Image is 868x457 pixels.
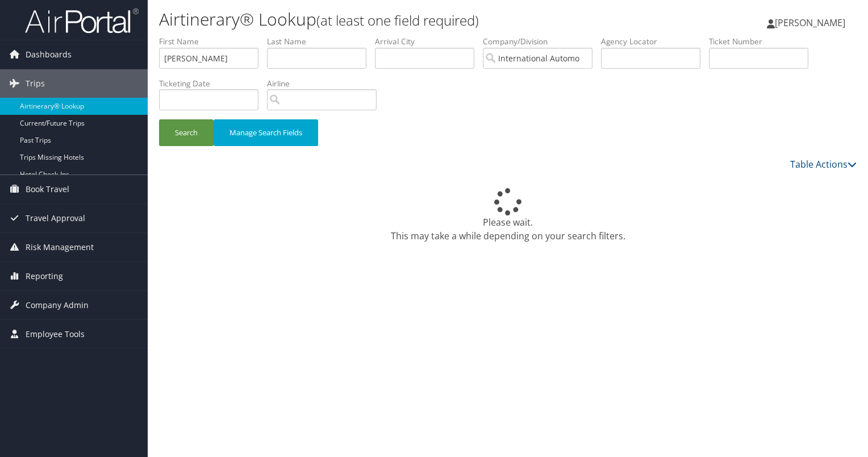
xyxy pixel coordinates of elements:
[159,188,857,243] div: Please wait. This may take a while depending on your search filters.
[790,158,857,171] a: Table Actions
[25,7,139,34] img: airportal-logo.png
[214,119,318,146] button: Manage Search Fields
[26,262,63,290] span: Reporting
[375,36,483,47] label: Arrival City
[26,175,69,203] span: Book Travel
[159,36,267,47] label: First Name
[709,36,817,47] label: Ticket Number
[26,40,72,69] span: Dashboards
[483,36,601,47] label: Company/Division
[267,78,385,89] label: Airline
[775,16,845,29] span: [PERSON_NAME]
[601,36,709,47] label: Agency Locator
[159,7,624,31] h1: Airtinerary® Lookup
[767,6,857,40] a: [PERSON_NAME]
[159,78,267,89] label: Ticketing Date
[26,291,89,319] span: Company Admin
[267,36,375,47] label: Last Name
[26,69,45,98] span: Trips
[316,11,479,30] small: (at least one field required)
[26,233,94,261] span: Risk Management
[159,119,214,146] button: Search
[26,320,85,348] span: Employee Tools
[26,204,85,232] span: Travel Approval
